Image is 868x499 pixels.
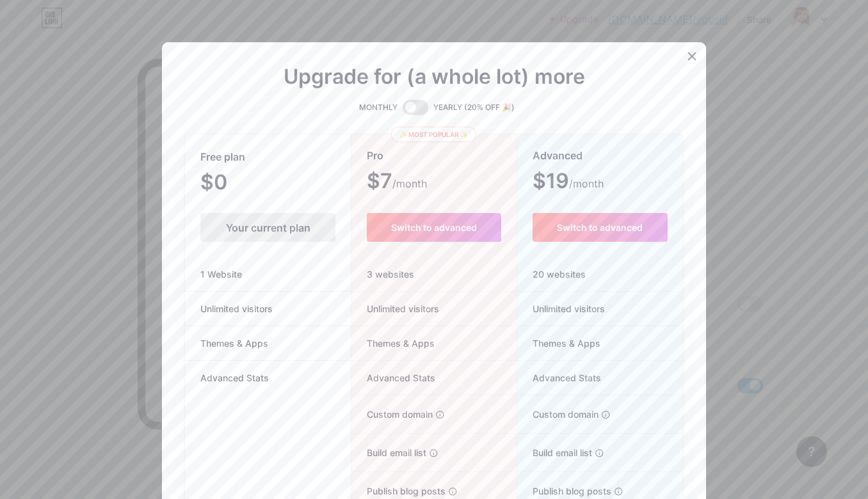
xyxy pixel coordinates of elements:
[367,213,501,242] button: Switch to advanced
[569,176,604,191] span: /month
[351,371,435,384] span: Advanced Stats
[517,337,600,350] span: Themes & Apps
[391,222,477,233] span: Switch to advanced
[185,371,284,384] span: Advanced Stats
[391,127,476,142] div: ✨ Most popular ✨
[351,408,433,421] span: Custom domain
[533,213,668,242] button: Switch to advanced
[351,446,426,459] span: Build email list
[533,145,583,167] span: Advanced
[200,175,262,193] span: $0
[367,173,427,191] span: $7
[200,213,335,242] div: Your current plan
[517,484,611,498] span: Publish blog posts
[533,173,604,191] span: $19
[185,337,284,350] span: Themes & Apps
[517,408,599,421] span: Custom domain
[433,101,515,114] span: YEARLY (20% OFF 🎉)
[517,302,605,315] span: Unlimited visitors
[557,222,643,233] span: Switch to advanced
[517,257,683,292] div: 20 websites
[185,302,288,315] span: Unlimited visitors
[517,446,592,459] span: Build email list
[284,69,585,84] span: Upgrade for (a whole lot) more
[351,484,446,498] span: Publish blog posts
[351,257,516,292] div: 3 websites
[359,101,398,114] span: MONTHLY
[351,302,439,315] span: Unlimited visitors
[392,176,427,191] span: /month
[351,337,435,350] span: Themes & Apps
[200,146,245,168] span: Free plan
[367,145,383,167] span: Pro
[185,267,257,281] span: 1 Website
[517,371,601,384] span: Advanced Stats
